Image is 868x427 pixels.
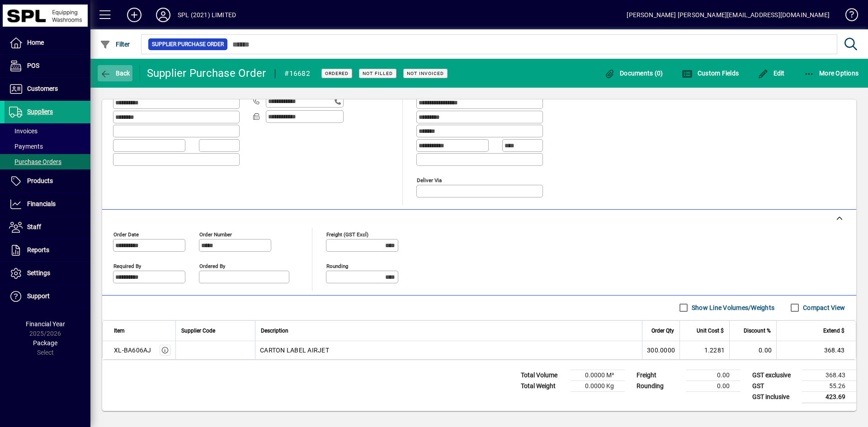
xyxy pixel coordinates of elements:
label: Compact View [801,303,845,312]
td: Total Weight [516,380,571,391]
span: Financial Year [26,320,65,328]
span: Customers [27,85,58,92]
button: More Options [802,65,861,81]
a: Staff [5,216,90,239]
span: Extend $ [823,326,844,336]
button: Custom Fields [679,65,741,81]
a: Customers [5,78,90,100]
span: Package [33,339,57,347]
td: GST [748,380,802,391]
a: Support [5,285,90,308]
span: Support [27,292,50,300]
td: Rounding [632,380,686,391]
span: Invoices [9,127,38,135]
a: Settings [5,262,90,285]
span: Payments [9,143,43,150]
td: 368.43 [776,341,856,359]
td: 55.26 [802,380,856,391]
button: Add [120,7,149,23]
a: Purchase Orders [5,154,90,169]
button: Filter [98,36,132,52]
td: 423.69 [802,391,856,403]
td: 0.00 [686,370,741,380]
span: Unit Cost $ [697,326,724,336]
span: Discount % [744,326,771,336]
mat-label: Ordered by [199,263,225,269]
label: Show Line Volumes/Weights [690,303,774,312]
span: Ordered [325,70,349,76]
button: Documents (0) [602,65,665,81]
mat-label: Order number [199,231,232,237]
td: 0.0000 M³ [571,370,625,380]
td: GST inclusive [748,391,802,403]
div: XL-BA606AJ [114,346,151,355]
a: Financials [5,193,90,216]
span: Suppliers [27,108,53,115]
div: Supplier Purchase Order [147,66,266,80]
mat-label: Rounding [326,263,348,269]
span: Settings [27,269,50,277]
div: [PERSON_NAME] [PERSON_NAME][EMAIL_ADDRESS][DOMAIN_NAME] [627,8,830,22]
td: 0.00 [729,341,776,359]
span: POS [27,62,39,69]
span: Supplier Code [181,326,215,336]
td: Freight [632,370,686,380]
a: Knowledge Base [839,2,857,31]
span: Staff [27,223,41,230]
span: Supplier Purchase Order [152,40,224,49]
span: Purchase Orders [9,158,61,165]
span: Financials [27,200,56,207]
span: Order Qty [651,326,674,336]
span: Not Invoiced [407,70,444,76]
a: Invoices [5,123,90,139]
span: More Options [804,70,859,77]
a: Payments [5,139,90,154]
span: Filter [100,41,130,48]
td: 1.2281 [679,341,729,359]
span: Item [114,326,125,336]
mat-label: Freight (GST excl) [326,231,368,237]
a: Products [5,170,90,192]
button: Edit [755,65,787,81]
td: 0.00 [686,380,741,391]
div: #16682 [284,66,310,81]
span: CARTON LABEL AIRJET [260,346,329,355]
td: Total Volume [516,370,571,380]
a: Home [5,32,90,54]
a: POS [5,55,90,77]
span: Home [27,39,44,46]
td: GST exclusive [748,370,802,380]
span: Products [27,177,53,184]
span: Not Filled [363,70,393,76]
span: Custom Fields [682,70,739,77]
mat-label: Deliver via [417,177,442,183]
app-page-header-button: Back [90,65,140,81]
td: 368.43 [802,370,856,380]
span: Reports [27,246,49,253]
div: SPL (2021) LIMITED [178,8,236,22]
button: Back [98,65,132,81]
button: Profile [149,7,178,23]
td: 0.0000 Kg [571,380,625,391]
span: Description [261,326,288,336]
td: 300.0000 [642,341,679,359]
span: Documents (0) [604,70,663,77]
span: Back [100,70,130,77]
mat-label: Required by [113,263,141,269]
span: Edit [758,70,785,77]
a: Reports [5,239,90,262]
mat-label: Order date [113,231,139,237]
